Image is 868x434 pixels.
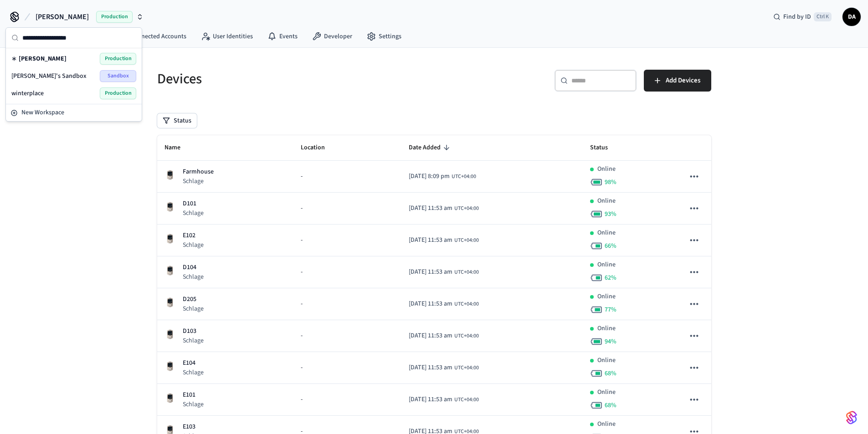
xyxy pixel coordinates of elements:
[409,204,452,213] span: [DATE] 11:53 am
[597,356,616,365] p: Online
[164,297,175,308] img: Schlage Sense Smart Deadbolt with Camelot Trim, Front
[183,390,204,400] p: E101
[301,267,303,277] span: -
[597,228,616,238] p: Online
[183,327,204,336] p: D103
[19,54,67,63] span: [PERSON_NAME]
[96,11,133,23] span: Production
[605,273,616,282] span: 62 %
[11,71,87,81] span: [PERSON_NAME]'s Sandbox
[454,204,479,213] span: UTC+04:00
[454,268,479,276] span: UTC+04:00
[301,331,303,341] span: -
[301,204,303,213] span: -
[409,235,479,245] div: Asia/Yerevan
[605,209,616,219] span: 93 %
[157,70,429,88] h5: Devices
[183,272,204,281] p: Schlage
[100,70,136,82] span: Sandbox
[843,9,860,25] span: DA
[157,113,197,128] button: Status
[454,332,479,340] span: UTC+04:00
[183,240,204,250] p: Schlage
[164,265,175,276] img: Schlage Sense Smart Deadbolt with Camelot Trim, Front
[814,12,832,21] span: Ctrl K
[409,235,452,245] span: [DATE] 11:53 am
[305,28,360,45] a: Developer
[164,361,175,372] img: Schlage Sense Smart Deadbolt with Camelot Trim, Front
[605,401,616,410] span: 68 %
[452,173,476,181] span: UTC+04:00
[36,11,89,22] span: [PERSON_NAME]
[301,395,303,404] span: -
[183,400,204,409] p: Schlage
[597,419,616,429] p: Online
[164,169,175,180] img: Schlage Sense Smart Deadbolt with Camelot Trim, Front
[21,108,64,117] span: New Workspace
[597,388,616,397] p: Online
[164,141,192,155] span: Name
[597,196,616,206] p: Online
[766,9,839,25] div: Find by IDCtrl K
[597,164,616,174] p: Online
[7,105,141,120] button: New Workspace
[100,53,136,65] span: Production
[183,368,204,377] p: Schlage
[183,422,204,432] p: E103
[605,178,616,187] span: 98 %
[409,363,452,373] span: [DATE] 11:53 am
[183,177,214,186] p: Schlage
[454,396,479,404] span: UTC+04:00
[846,410,857,425] img: SeamLogoGradient.69752ec5.svg
[605,305,616,314] span: 77 %
[409,267,479,277] div: Asia/Yerevan
[301,141,337,155] span: Location
[164,329,175,340] img: Schlage Sense Smart Deadbolt with Camelot Trim, Front
[409,172,476,181] div: Asia/Yerevan
[409,331,452,341] span: [DATE] 11:53 am
[183,199,204,209] p: D101
[597,292,616,301] p: Online
[164,201,175,212] img: Schlage Sense Smart Deadbolt with Camelot Trim, Front
[409,299,452,309] span: [DATE] 11:53 am
[183,167,214,177] p: Farmhouse
[194,28,260,45] a: User Identities
[409,141,452,155] span: Date Added
[183,231,204,240] p: E102
[842,8,861,26] button: DA
[644,70,711,92] button: Add Devices
[409,204,479,213] div: Asia/Yerevan
[409,331,479,341] div: Asia/Yerevan
[666,75,700,87] span: Add Devices
[454,236,479,245] span: UTC+04:00
[454,364,479,372] span: UTC+04:00
[590,141,620,155] span: Status
[360,28,409,45] a: Settings
[183,263,204,272] p: D104
[301,235,303,245] span: -
[260,28,305,45] a: Events
[409,267,452,277] span: [DATE] 11:53 am
[597,260,616,270] p: Online
[409,363,479,373] div: Asia/Yerevan
[605,369,616,378] span: 68 %
[454,300,479,308] span: UTC+04:00
[183,336,204,345] p: Schlage
[301,299,303,309] span: -
[605,337,616,346] span: 94 %
[409,395,452,404] span: [DATE] 11:53 am
[409,395,479,404] div: Asia/Yerevan
[409,172,450,181] span: [DATE] 8:09 pm
[100,87,136,99] span: Production
[183,304,204,313] p: Schlage
[183,209,204,218] p: Schlage
[6,48,142,104] div: Suggestions
[301,363,303,373] span: -
[409,299,479,309] div: Asia/Yerevan
[605,241,616,250] span: 66 %
[183,358,204,368] p: E104
[597,324,616,333] p: Online
[164,393,175,403] img: Schlage Sense Smart Deadbolt with Camelot Trim, Front
[111,28,194,45] a: Connected Accounts
[783,12,811,21] span: Find by ID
